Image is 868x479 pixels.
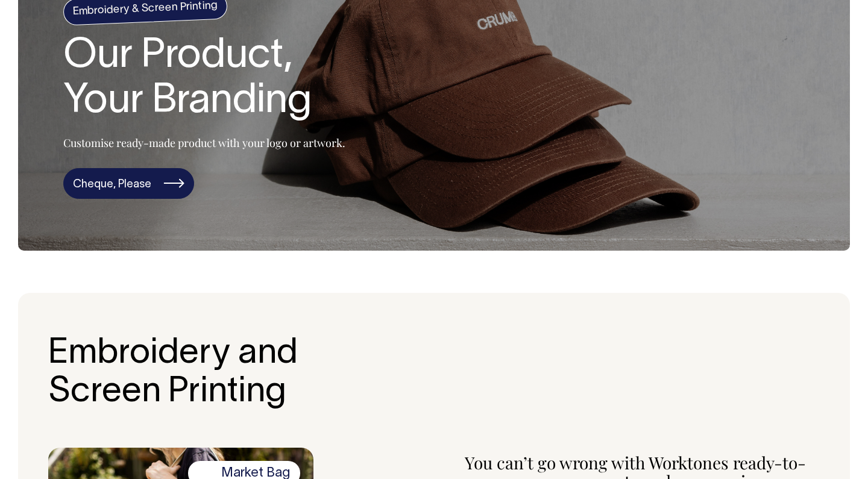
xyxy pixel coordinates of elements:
[48,335,395,412] h2: Embroidery and Screen Printing
[63,168,194,199] a: Cheque, Please
[63,34,345,125] h1: Our Product, Your Branding
[63,136,345,150] p: Customise ready-made product with your logo or artwork.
